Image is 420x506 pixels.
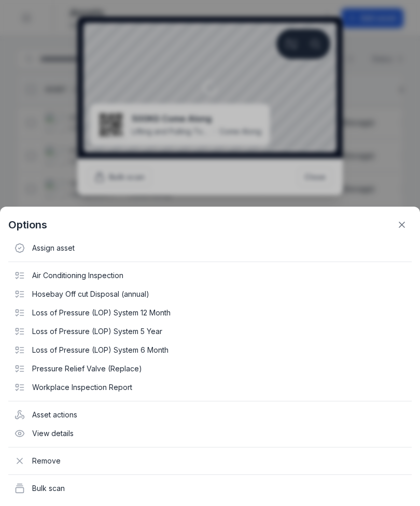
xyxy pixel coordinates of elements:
[8,266,412,285] div: Air Conditioning Inspection
[8,452,412,470] div: Remove
[8,378,412,397] div: Workplace Inspection Report
[8,424,412,443] div: View details
[8,285,412,303] div: Hosebay Off cut Disposal (annual)
[8,218,47,232] strong: Options
[8,303,412,322] div: Loss of Pressure (LOP) System 12 Month
[8,479,412,498] div: Bulk scan
[8,322,412,341] div: Loss of Pressure (LOP) System 5 Year
[8,406,412,424] div: Asset actions
[8,239,412,257] div: Assign asset
[8,341,412,359] div: Loss of Pressure (LOP) System 6 Month
[8,359,412,378] div: Pressure Relief Valve (Replace)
